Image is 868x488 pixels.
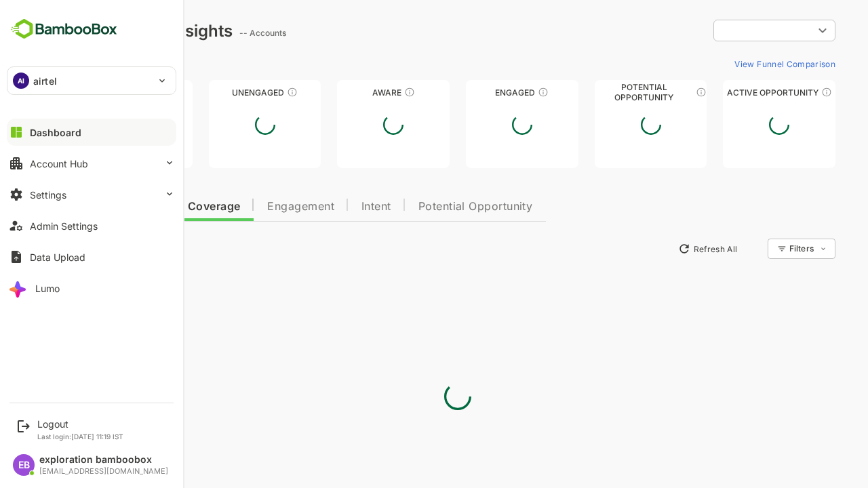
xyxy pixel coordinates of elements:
span: Engagement [220,201,287,212]
span: Potential Opportunity [371,201,486,212]
div: Active Opportunity [675,87,788,98]
span: Data Quality and Coverage [46,201,193,212]
img: BambooboxFullLogoMark.5f36c76dfaba33ec1ec1367b70bb1252.svg [7,16,121,42]
div: These accounts have just entered the buying cycle and need further nurturing [357,87,368,98]
span: Intent [314,201,344,212]
div: Data Upload [30,251,85,263]
div: Account Hub [30,158,88,169]
p: airtel [33,74,57,88]
div: These accounts have not been engaged with for a defined time period [111,87,121,98]
button: New Insights [33,237,132,261]
div: Dashboard [30,127,81,138]
div: These accounts have not shown enough engagement and need nurturing [239,87,250,98]
div: Dashboard Insights [33,21,185,41]
div: These accounts are warm, further nurturing would qualify them to MQAs [490,87,501,98]
div: Unengaged [161,87,274,98]
p: Last login: [DATE] 11:19 IST [37,432,123,441]
div: Lumo [35,283,60,294]
ag: -- Accounts [192,28,243,38]
div: These accounts are MQAs and can be passed on to Inside Sales [648,87,659,98]
div: Logout [37,418,123,430]
button: Data Upload [7,243,176,270]
div: Engaged [418,87,531,98]
button: Dashboard [7,119,176,146]
button: Refresh All [625,238,696,260]
div: exploration bamboobox [39,454,168,466]
div: EB [13,454,35,476]
div: Filters [741,237,788,261]
div: Unreached [33,87,145,98]
button: View Funnel Comparison [682,53,788,75]
div: Settings [30,189,66,201]
div: AI [13,73,29,89]
div: ​ [666,18,788,43]
div: Potential Opportunity [547,87,660,98]
div: AIairtel [7,67,176,94]
div: These accounts have open opportunities which might be at any of the Sales Stages [774,87,785,98]
div: Aware [290,87,402,98]
button: Account Hub [7,150,176,177]
div: Admin Settings [30,220,98,232]
button: Settings [7,181,176,208]
div: Filters [742,243,766,253]
div: [EMAIL_ADDRESS][DOMAIN_NAME] [39,467,168,476]
button: Admin Settings [7,212,176,239]
button: Lumo [7,274,176,302]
